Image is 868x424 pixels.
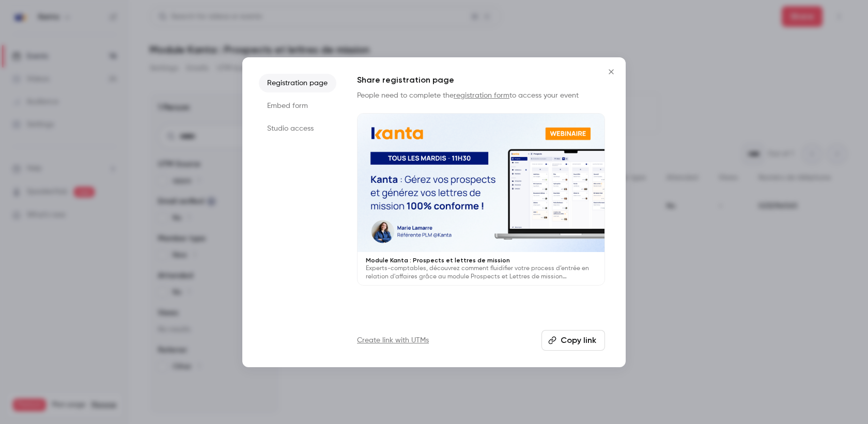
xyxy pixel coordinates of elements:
button: Copy link [541,330,605,351]
li: Studio access [259,119,336,138]
li: Embed form [259,97,336,115]
li: Registration page [259,74,336,92]
a: registration form [454,92,509,99]
a: Create link with UTMs [357,335,429,346]
p: Experts-comptables, découvrez comment fluidifier votre process d’entrée en relation d'affaires gr... [366,264,596,281]
h1: Share registration page [357,74,605,86]
p: People need to complete the to access your event [357,90,605,101]
button: Close [601,61,622,82]
p: Module Kanta : Prospects et lettres de mission [366,256,596,264]
a: Module Kanta : Prospects et lettres de missionExperts-comptables, découvrez comment fluidifier vo... [357,113,605,286]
